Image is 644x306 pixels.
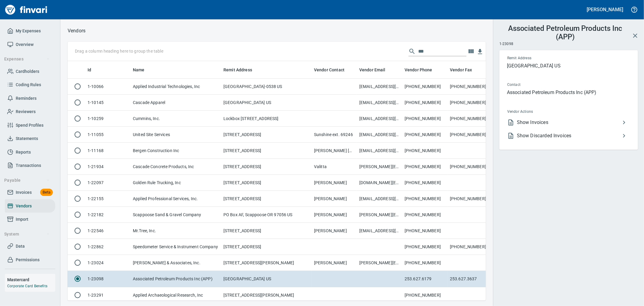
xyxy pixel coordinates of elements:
[85,271,130,287] td: 1-23098
[507,62,630,70] p: [GEOGRAPHIC_DATA] US
[221,223,312,239] td: [STREET_ADDRESS]
[85,239,130,255] td: 1-22862
[312,159,357,175] td: Valitta
[5,145,55,159] a: Reports
[499,23,631,41] h3: Associated Petroleum Products Inc (APP)
[359,66,393,73] span: Vendor Email
[130,127,221,143] td: United Site Services
[402,79,447,95] td: [PHONE_NUMBER]
[16,108,36,116] span: Reviewers
[85,191,130,207] td: 1-22155
[2,54,52,65] button: Expenses
[357,111,402,127] td: [EMAIL_ADDRESS][DOMAIN_NAME]
[5,159,55,172] a: Transactions
[221,127,312,143] td: [STREET_ADDRESS]
[75,48,163,54] p: Drag a column heading here to group the table
[357,95,402,111] td: [EMAIL_ADDRESS][DOMAIN_NAME]
[223,66,260,73] span: Remit Address
[314,66,352,73] span: Vendor Contact
[68,27,85,34] nav: breadcrumb
[312,191,357,207] td: [PERSON_NAME]
[5,78,55,92] a: Coding Rules
[130,143,221,159] td: Bergen Construction Inc
[5,105,55,119] a: Reviewers
[357,223,402,239] td: [EMAIL_ADDRESS][DOMAIN_NAME]
[221,143,312,159] td: [STREET_ADDRESS]
[5,253,55,267] a: Permissions
[133,66,145,73] span: Name
[221,159,312,175] td: [STREET_ADDRESS]
[357,255,402,271] td: [PERSON_NAME][EMAIL_ADDRESS][DOMAIN_NAME]
[402,255,447,271] td: [PHONE_NUMBER]
[16,68,39,75] span: Cardholders
[476,47,485,56] button: Download table
[405,66,440,73] span: Vendor Phone
[85,143,130,159] td: 1-11168
[402,287,447,303] td: [PHONE_NUMBER]
[85,223,130,239] td: 1-22546
[16,148,31,156] span: Reports
[447,127,493,143] td: [PHONE_NUMBER]
[221,79,312,95] td: [GEOGRAPHIC_DATA]-0538 US
[16,95,37,102] span: Reminders
[130,287,221,303] td: Applied Archaeological Research, Inc
[447,95,493,111] td: [PHONE_NUMBER]
[85,207,130,223] td: 1-22182
[450,66,472,73] span: Vendor Fax
[517,119,620,126] span: Show Invoices
[466,47,476,56] button: Choose columns to display
[357,175,402,191] td: [DOMAIN_NAME][EMAIL_ADDRESS][DOMAIN_NAME]
[130,191,221,207] td: Applied Professional Services, Inc.
[130,223,221,239] td: Mr.Tree, Inc.
[7,284,47,288] a: Corporate Card Benefits
[16,41,34,48] span: Overview
[5,38,55,51] a: Overview
[507,89,630,96] p: Associated Petroleum Products Inc (APP)
[4,230,50,238] span: System
[5,24,55,38] a: My Expenses
[507,82,575,88] span: Contact
[450,66,480,73] span: Vendor Fax
[130,79,221,95] td: Applied Industrial Technologies, Inc
[85,95,130,111] td: 1-10145
[312,175,357,191] td: [PERSON_NAME]
[312,255,357,271] td: [PERSON_NAME]
[312,143,357,159] td: [PERSON_NAME] [PHONE_NUMBER] c
[402,95,447,111] td: [PHONE_NUMBER]
[507,55,580,61] span: Remit Address
[221,255,312,271] td: [STREET_ADDRESS][PERSON_NAME]
[447,239,493,255] td: [PHONE_NUMBER]
[402,271,447,287] td: 253.627.6179
[88,66,91,73] span: Id
[130,255,221,271] td: [PERSON_NAME] & Associates, Inc.
[133,66,152,73] span: Name
[130,239,221,255] td: Speedometer Service & Instrument Company
[357,79,402,95] td: [EMAIL_ADDRESS][DOMAIN_NAME]
[447,191,493,207] td: [PHONE_NUMBER]
[357,159,402,175] td: [PERSON_NAME][EMAIL_ADDRESS][DOMAIN_NAME]
[221,239,312,255] td: [STREET_ADDRESS]
[402,143,447,159] td: [PHONE_NUMBER]
[130,175,221,191] td: Golden Rule Trucking, Inc
[4,55,50,63] span: Expenses
[585,5,625,14] button: [PERSON_NAME]
[312,207,357,223] td: [PERSON_NAME]
[4,177,50,184] span: Payable
[16,243,25,250] span: Data
[16,122,43,129] span: Spend Profiles
[223,66,252,73] span: Remit Address
[221,111,312,127] td: Lockbox [STREET_ADDRESS]
[628,28,642,43] button: Close Vendor
[357,207,402,223] td: [PERSON_NAME][EMAIL_ADDRESS][DOMAIN_NAME]
[357,191,402,207] td: [EMAIL_ADDRESS][DOMAIN_NAME]
[16,216,28,223] span: Import
[221,207,312,223] td: PO Box AF, Scappoose OR 97056 US
[16,27,41,35] span: My Expenses
[130,95,221,111] td: Cascade Apparel
[312,223,357,239] td: [PERSON_NAME]
[221,191,312,207] td: [STREET_ADDRESS]
[517,132,620,139] span: Show Discarded Invoices
[88,66,99,73] span: Id
[4,2,49,17] img: Finvari
[402,111,447,127] td: [PHONE_NUMBER]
